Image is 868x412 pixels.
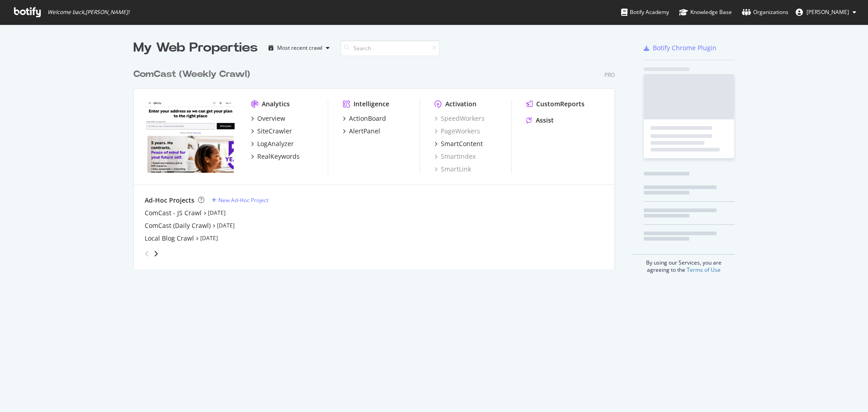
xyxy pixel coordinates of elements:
[343,127,380,136] a: AlertPanel
[133,68,250,81] div: ComCast (Weekly Crawl)
[536,99,585,109] div: CustomReports
[145,196,194,205] div: Ad-Hoc Projects
[257,127,292,136] div: SiteCrawler
[354,99,389,109] div: Intelligence
[632,254,735,274] div: By using our Services, you are agreeing to the
[340,40,440,56] input: Search
[217,222,235,229] a: [DATE]
[604,71,615,79] div: Pro
[679,8,732,17] div: Knowledge Base
[212,196,269,204] a: New Ad-Hoc Project
[343,114,386,123] a: ActionBoard
[200,234,218,242] a: [DATE]
[265,41,333,55] button: Most recent crawl
[441,139,483,148] div: SmartContent
[687,266,721,274] a: Terms of Use
[208,209,226,217] a: [DATE]
[621,8,669,17] div: Botify Academy
[349,114,386,123] div: ActionBoard
[257,114,285,123] div: Overview
[434,152,476,161] a: SmartIndex
[434,139,483,148] a: SmartContent
[251,139,294,148] a: LogAnalyzer
[807,8,849,16] span: Eric Regan
[141,246,153,261] div: angle-left
[251,114,285,123] a: Overview
[434,114,485,123] a: SpeedWorkers
[445,99,476,109] div: Activation
[788,5,863,19] button: [PERSON_NAME]
[257,152,300,161] div: RealKeywords
[153,249,159,258] div: angle-right
[526,99,585,109] a: CustomReports
[145,234,194,243] a: Local Blog Crawl
[742,8,788,17] div: Organizations
[262,99,290,109] div: Analytics
[133,39,258,57] div: My Web Properties
[218,196,269,204] div: New Ad-Hoc Project
[536,116,554,125] div: Assist
[653,43,717,52] div: Botify Chrome Plugin
[434,165,471,174] a: SmartLink
[277,45,322,51] div: Most recent crawl
[133,68,254,81] a: ComCast (Weekly Crawl)
[257,139,294,148] div: LogAnalyzer
[349,127,380,136] div: AlertPanel
[251,127,292,136] a: SiteCrawler
[47,9,129,16] span: Welcome back, [PERSON_NAME] !
[644,43,717,52] a: Botify Chrome Plugin
[145,208,202,218] a: ComCast - JS Crawl
[133,57,622,270] div: grid
[434,127,480,136] a: PageWorkers
[145,221,211,230] a: ComCast (Daily Crawl)
[251,152,300,161] a: RealKeywords
[145,99,236,173] img: www.xfinity.com
[526,116,554,125] a: Assist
